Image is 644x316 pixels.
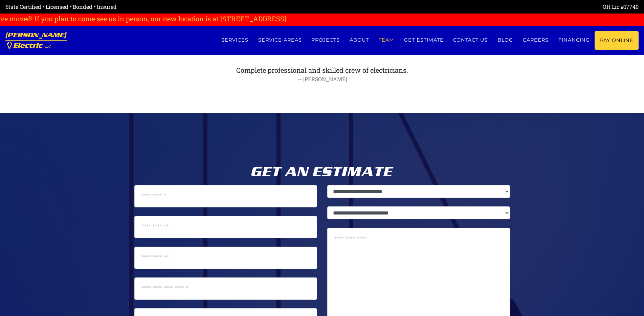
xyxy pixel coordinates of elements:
a: Blog [493,31,518,49]
span: , LLC [43,45,51,48]
a: Get estimate [399,31,448,49]
div: [PERSON_NAME] [148,75,497,83]
div: Complete professional and skilled crew of electricians. [148,65,497,75]
div: State Certified • Licensed • Bonded • Insured [5,3,322,11]
a: Team [374,31,399,49]
a: Projects [307,31,345,49]
a: Services [216,31,253,49]
a: Financing [553,31,595,49]
a: Careers [518,31,554,49]
a: Service Areas [253,31,307,49]
div: OH Lic #17740 [322,3,639,11]
h2: Get an Estimate [134,164,510,180]
a: [PERSON_NAME] Electric, LLC [5,26,67,55]
a: Pay Online [595,31,639,50]
a: About [345,31,374,49]
a: Contact us [448,31,493,49]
